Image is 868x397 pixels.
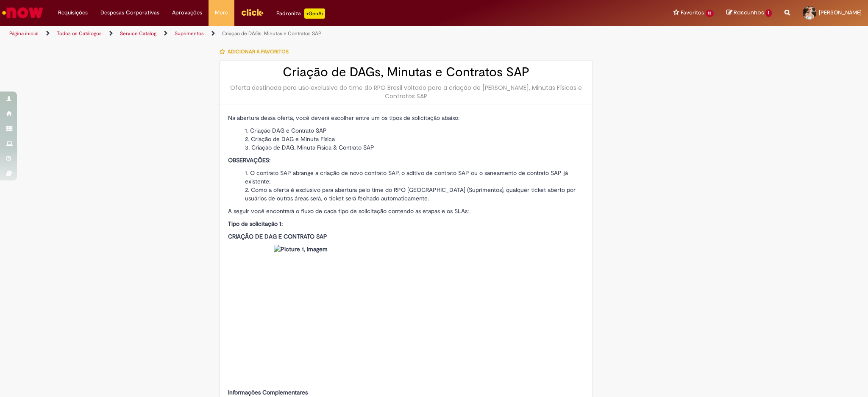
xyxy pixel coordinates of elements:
[215,8,228,17] span: More
[274,245,538,384] img: Picture 1, Imagem
[734,8,764,17] span: Rascunhos
[245,135,584,143] li: Criação de DAG e Minuta Física
[726,9,772,17] a: Rascunhos
[228,114,584,122] p: Na abertura dessa oferta, você deverá escolher entre um os tipos de solicitação abaixo:
[245,126,584,135] li: Criação DAG e Contrato SAP
[57,30,102,37] a: Todos os Catálogos
[228,233,327,240] strong: CRIAÇÃO DE DAG E CONTRATO SAP
[245,186,584,203] li: Como a oferta é exclusivo para abertura pelo time do RPO [GEOGRAPHIC_DATA] (Suprimentos), qualque...
[276,8,325,19] div: Padroniza
[304,8,325,19] p: +GenAi
[100,8,159,17] span: Despesas Corporativas
[228,48,289,55] span: Adicionar a Favoritos
[681,8,704,17] span: Favoritos
[1,4,45,21] img: ServiceNow
[228,207,584,215] p: A seguir você encontrará o fluxo de cada tipo de solicitação contendo as etapas e os SLAs:
[765,9,772,17] span: 1
[120,30,156,37] a: Service Catalog
[245,143,584,152] li: Criação de DAG, Minuta Física & Contrato SAP
[172,8,202,17] span: Aprovações
[819,9,862,16] span: [PERSON_NAME]
[245,169,584,186] li: O contrato SAP abrange a criação de novo contrato SAP, o aditivo de contrato SAP ou o saneamento ...
[222,30,321,37] a: Criação de DAGs, Minutas e Contratos SAP
[219,43,293,61] button: Adicionar a Favoritos
[175,30,204,37] a: Suprimentos
[706,10,714,17] span: 13
[58,8,88,17] span: Requisições
[228,156,270,164] strong: OBSERVAÇÕES:
[241,6,264,19] img: click_logo_yellow_360x200.png
[6,26,572,42] ul: Trilhas de página
[228,389,308,396] strong: Informações Complementares
[228,83,584,100] div: Oferta destinada para uso exclusivo do time do RPO Brasil voltado para a criação de [PERSON_NAME]...
[228,220,283,228] strong: Tipo de solicitação 1:
[9,30,39,37] a: Página inicial
[228,65,584,79] h2: Criação de DAGs, Minutas e Contratos SAP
